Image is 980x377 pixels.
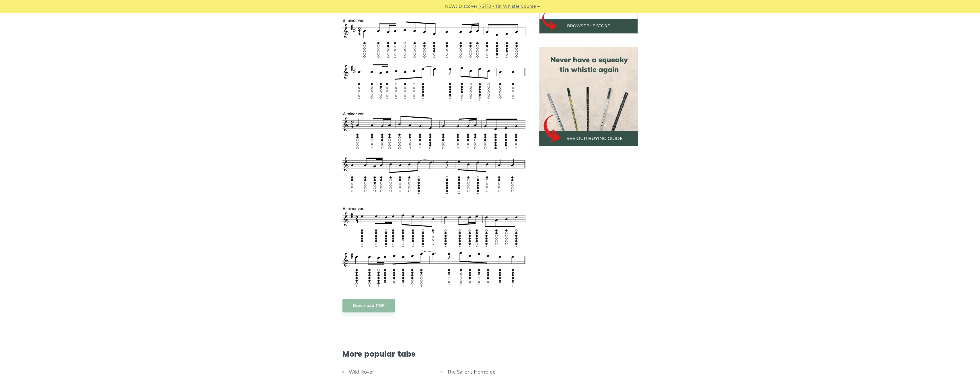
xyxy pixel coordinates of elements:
[342,299,395,312] a: Download PDF
[478,3,536,10] a: PST10 - Tin Whistle Course
[447,369,496,375] a: The Sailor’s Hornpipe
[349,369,374,375] a: Wild Rover
[539,47,638,146] img: tin whistle buying guide
[459,3,478,10] span: Discover
[342,349,525,359] span: More popular tabs
[445,3,457,10] span: NEW:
